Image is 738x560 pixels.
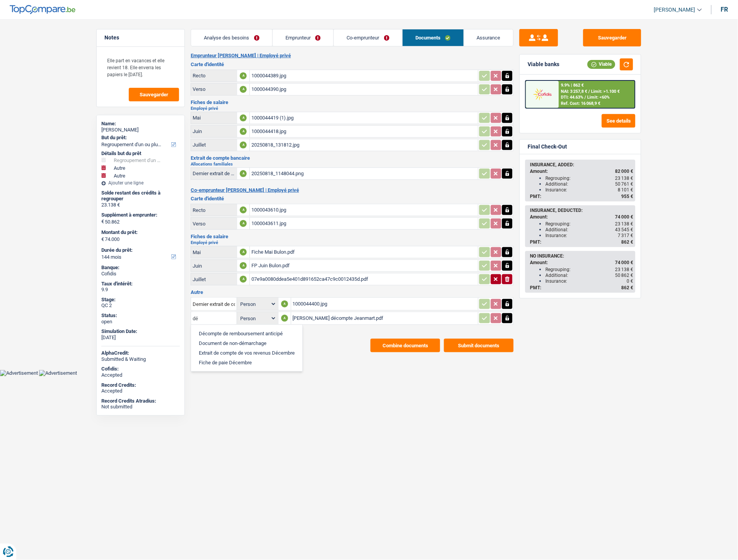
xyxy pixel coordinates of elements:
span: 50 761 € [615,181,633,187]
div: PMT: [530,194,633,199]
div: INSURANCE, ADDED: [530,162,633,167]
div: Regrouping: [545,221,633,227]
div: Fiche Mai Bulon.pdf [251,246,477,258]
div: 9.9% | 862 € [561,83,584,88]
span: [PERSON_NAME] [654,7,695,13]
a: Assurance [464,29,514,46]
div: [DATE] [101,335,180,341]
div: Insurance: [545,187,633,193]
h2: Employé privé [191,241,514,245]
span: 862 € [621,239,633,245]
span: 955 € [621,194,633,199]
li: Décompte de remboursement anticipé [195,329,299,338]
div: Additional: [545,273,633,278]
div: INSURANCE, DEDUCTED: [530,208,633,213]
div: Additional: [545,227,633,232]
span: Limit: <60% [588,95,610,100]
div: Dernier extrait de compte pour vos allocations familiales [193,171,235,176]
div: Taux d'intérêt: [101,281,180,287]
div: Accepted [101,388,180,394]
div: 1000043610.jpg [251,204,477,216]
div: Record Credits: [101,382,180,388]
div: Amount: [530,169,633,174]
div: A [281,300,288,307]
div: A [281,315,288,322]
div: 1000044419 (1).jpg [251,112,477,124]
div: [PERSON_NAME] décompte Jeanmart.pdf [293,312,477,324]
div: Ref. Cost: 16 068,9 € [561,101,601,106]
div: Not submitted [101,404,180,410]
div: 20250818_1148044.png [251,168,477,179]
span: / [585,95,586,100]
div: A [240,72,247,79]
label: Montant du prêt: [101,229,178,236]
span: Sauvegarder [140,92,168,97]
div: Juin [193,263,235,269]
div: Simulation Date: [101,328,180,335]
span: DTI: 44.63% [561,95,584,100]
h5: Notes [104,34,177,41]
div: QC 2 [101,302,180,309]
li: Document de non-démarchage [195,338,299,348]
div: Insurance: [545,233,633,238]
button: Submit documents [444,339,514,352]
div: Cofidis [101,271,180,277]
h3: Extrait de compte bancaire [191,155,514,160]
div: 1000044418.jpg [251,126,477,137]
div: Mai [193,249,235,255]
div: Banque: [101,265,180,271]
label: Supplément à emprunter: [101,212,178,218]
div: A [240,220,247,227]
div: Accepted [101,372,180,378]
div: Final Check-Out [528,143,567,150]
div: Regrouping: [545,176,633,181]
span: / [589,89,590,94]
div: [PERSON_NAME] [101,127,180,133]
div: Recto [193,207,235,213]
div: 1000043611.jpg [251,218,477,229]
span: Limit: >1.100 € [591,89,620,94]
div: 1000044389.jpg [251,70,477,82]
div: Verso [193,86,235,92]
div: FP Juin Bulon.pdf [251,260,477,271]
div: NO INSURANCE: [530,253,633,259]
div: Viable [588,60,615,68]
button: See details [602,114,635,128]
div: PMT: [530,239,633,245]
div: A [240,262,247,269]
div: A [240,207,247,213]
h2: Employé privé [191,106,514,111]
button: Combine documents [371,339,440,352]
div: A [240,276,247,283]
span: 0 € [627,278,633,284]
div: Submitted & Waiting [101,356,180,362]
span: 74 000 € [615,260,633,265]
span: € [101,219,104,225]
span: 23 138 € [615,221,633,227]
div: 1000044400.jpg [293,298,477,310]
div: A [240,86,247,93]
span: 50 862 € [615,273,633,278]
span: 7 317 € [618,233,633,238]
div: Solde restant des crédits à regrouper [101,190,180,202]
a: Documents [403,29,464,46]
img: Cofidis [528,87,557,101]
div: open [101,319,180,325]
span: 43 545 € [615,227,633,232]
span: 82 000 € [615,169,633,174]
div: 9.9 [101,287,180,293]
div: A [240,249,247,256]
span: NAI: 3 257,8 € [561,89,588,94]
div: Insurance: [545,278,633,284]
div: Regrouping: [545,267,633,272]
div: fr [721,6,728,13]
div: Viable banks [528,61,559,68]
span: 23 138 € [615,176,633,181]
span: 74 000 € [615,214,633,220]
div: Juillet [193,142,235,148]
a: [PERSON_NAME] [648,3,702,16]
h3: Fiches de salaire [191,234,514,239]
div: Name: [101,121,180,127]
div: 20250818_131812.jpg [251,139,477,151]
a: Co-emprunteur [334,29,402,46]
